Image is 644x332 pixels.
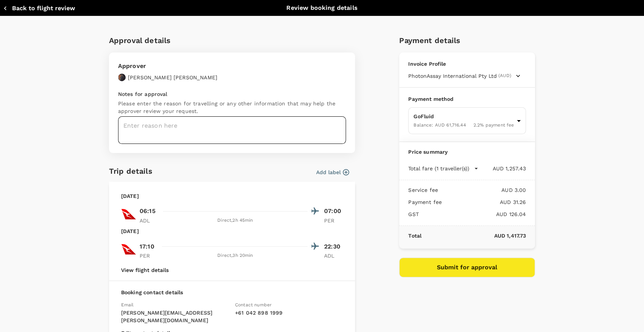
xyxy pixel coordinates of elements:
[408,198,442,206] p: Payment fee
[109,34,355,46] h6: Approval details
[324,207,343,216] p: 07:00
[163,217,307,224] div: Direct , 2h 45min
[140,252,158,259] p: PER
[316,168,349,176] button: Add label
[408,60,526,68] p: Invoice Profile
[121,267,169,273] button: View flight details
[324,242,343,251] p: 22:30
[140,207,155,216] p: 06:15
[235,309,343,317] p: + 61 042 898 1999
[121,309,229,324] p: [PERSON_NAME][EMAIL_ADDRESS][PERSON_NAME][DOMAIN_NAME]
[408,165,478,172] button: Total fare (1 traveller(s))
[128,74,217,81] p: [PERSON_NAME] [PERSON_NAME]
[399,34,535,46] h6: Payment details
[163,252,307,259] div: Direct , 3h 20min
[408,107,526,134] div: GoFluidBalance: AUD 61,716.442.2% payment fee
[140,242,154,251] p: 17:10
[121,302,134,307] span: Email
[286,3,357,12] p: Review booking details
[109,165,152,177] h6: Trip details
[118,62,217,71] p: Approver
[118,100,346,115] p: Please enter the reason for travelling or any other information that may help the approver review...
[478,165,526,172] p: AUD 1,257.43
[408,186,438,194] p: Service fee
[121,242,136,257] img: QF
[413,113,514,120] p: GoFluid
[473,122,514,128] span: 2.2 % payment fee
[399,258,535,277] button: Submit for approval
[419,210,526,218] p: AUD 126.04
[442,198,526,206] p: AUD 31.26
[413,122,466,128] span: Balance : AUD 61,716.44
[235,302,272,307] span: Contact number
[438,186,526,194] p: AUD 3.00
[498,72,511,80] span: (AUD)
[421,232,526,239] p: AUD 1,417.73
[408,95,526,103] p: Payment method
[140,217,158,224] p: ADL
[408,210,418,218] p: GST
[324,252,343,259] p: ADL
[121,207,136,222] img: QF
[324,217,343,224] p: PER
[121,192,139,200] p: [DATE]
[118,90,346,98] p: Notes for approval
[408,148,526,156] p: Price summary
[408,72,497,80] span: PhotonAssay International Pty Ltd
[3,5,75,12] button: Back to flight review
[118,74,126,81] img: avatar-677f156b7bc9e.jpeg
[121,227,139,235] p: [DATE]
[408,165,469,172] p: Total fare (1 traveller(s))
[121,289,343,296] p: Booking contact details
[408,232,421,239] p: Total
[408,72,520,80] button: PhotonAssay International Pty Ltd(AUD)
